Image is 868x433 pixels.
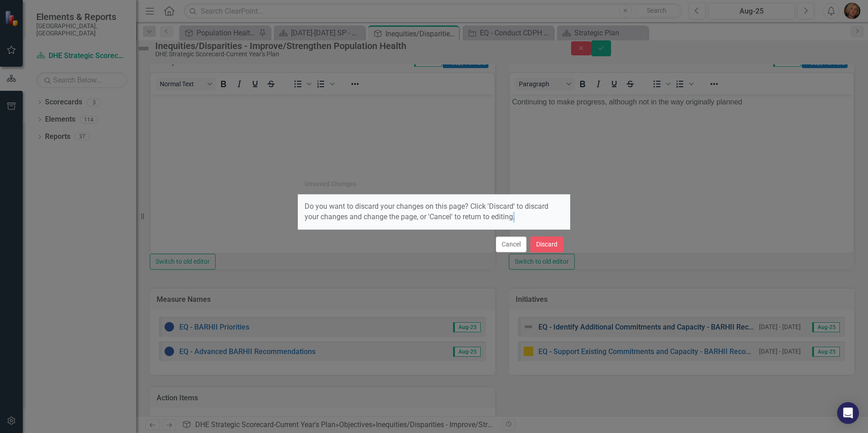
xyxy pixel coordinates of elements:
div: Unsaved Changes [305,181,356,187]
div: Do you want to discard your changes on this page? Click 'Discard' to discard your changes and cha... [298,195,570,229]
p: Continuing to make progress, although not in the way originally planned [2,2,341,13]
div: Open Intercom Messenger [837,402,859,424]
button: Cancel [496,236,527,252]
button: Discard [530,236,563,252]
